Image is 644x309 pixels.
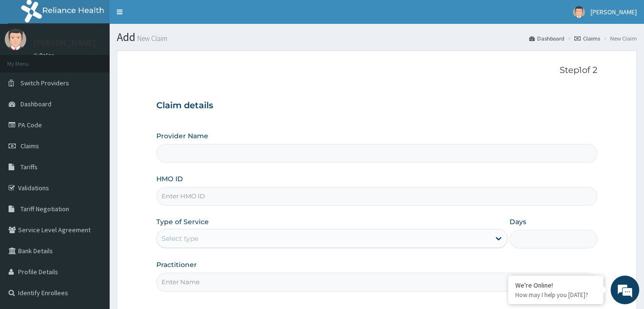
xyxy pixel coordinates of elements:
a: Claims [574,34,600,42]
div: Select type [162,234,198,243]
img: User Image [573,6,585,18]
label: Type of Service [156,217,209,227]
img: User Image [5,29,26,50]
label: HMO ID [156,174,183,184]
a: Dashboard [529,34,564,42]
span: [PERSON_NAME] [591,8,637,16]
a: Online [33,52,56,59]
span: Switch Providers [20,79,69,87]
h3: Claim details [156,101,598,111]
div: We're Online! [515,281,596,289]
input: Enter HMO ID [156,187,598,206]
h1: Add [117,31,637,43]
label: Days [510,217,526,227]
small: New Claim [135,35,167,42]
p: Step 1 of 2 [156,65,598,76]
input: Enter Name [156,273,598,291]
label: Provider Name [156,131,208,141]
label: Practitioner [156,260,197,269]
p: [PERSON_NAME] [33,39,96,47]
p: How may I help you today? [515,291,596,299]
li: New Claim [601,34,637,42]
span: Tariff Negotiation [20,205,69,213]
span: Claims [20,142,39,150]
span: Dashboard [20,100,51,108]
span: Tariffs [20,163,38,171]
